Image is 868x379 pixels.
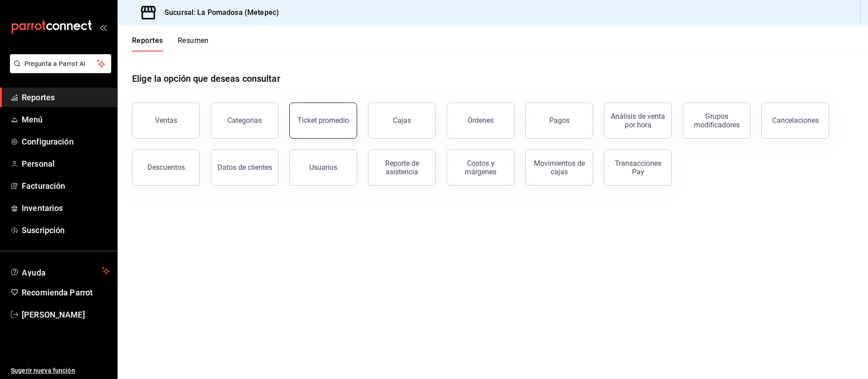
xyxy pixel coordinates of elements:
span: Suscripción [22,224,110,236]
span: Configuración [22,136,110,148]
span: Pregunta a Parrot AI [24,59,97,69]
div: Movimientos de cajas [531,159,587,176]
span: Recomienda Parrot [22,286,110,299]
div: Pagos [549,116,570,125]
div: Grupos modificadores [689,112,745,129]
button: Movimientos de cajas [525,150,593,186]
button: open_drawer_menu [99,23,107,31]
span: Inventarios [22,202,110,214]
span: [PERSON_NAME] [22,309,110,321]
span: Ayuda [22,266,98,276]
button: Usuarios [289,150,357,186]
span: Reportes [22,91,110,103]
div: Transacciones Pay [610,159,666,176]
button: Órdenes [447,103,514,139]
h1: Elige la opción que deseas consultar [132,72,280,85]
button: Ticket promedio [289,103,357,139]
span: Facturación [22,180,110,192]
button: Categorías [211,103,278,139]
button: Pagos [525,103,593,139]
button: Cajas [368,103,436,139]
div: Costos y márgenes [453,159,509,176]
span: Sugerir nueva función [11,366,110,375]
div: Ticket promedio [297,116,349,125]
button: Datos de clientes [211,150,278,186]
div: Análisis de venta por hora [610,112,666,129]
button: Reportes [132,36,163,51]
span: Menú [22,113,110,126]
button: Análisis de venta por hora [604,103,672,139]
button: Transacciones Pay [604,150,672,186]
button: Grupos modificadores [683,103,750,139]
button: Costos y márgenes [447,150,514,186]
button: Descuentos [132,150,200,186]
button: Ventas [132,103,200,139]
button: Reporte de asistencia [368,150,436,186]
div: Órdenes [467,116,494,125]
div: Descuentos [147,163,185,172]
div: Ventas [155,116,177,125]
span: Personal [22,158,110,170]
button: Pregunta a Parrot AI [10,54,111,73]
a: Pregunta a Parrot AI [6,66,111,75]
div: Reporte de asistencia [374,159,430,176]
div: Datos de clientes [217,163,272,172]
div: Categorías [227,116,262,125]
h3: Sucursal: La Pomadosa (Metepec) [157,7,279,18]
button: Cancelaciones [761,103,829,139]
div: Cajas [393,116,411,125]
div: Cancelaciones [772,116,819,125]
div: navigation tabs [132,36,209,51]
button: Resumen [178,36,209,51]
div: Usuarios [309,163,337,172]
